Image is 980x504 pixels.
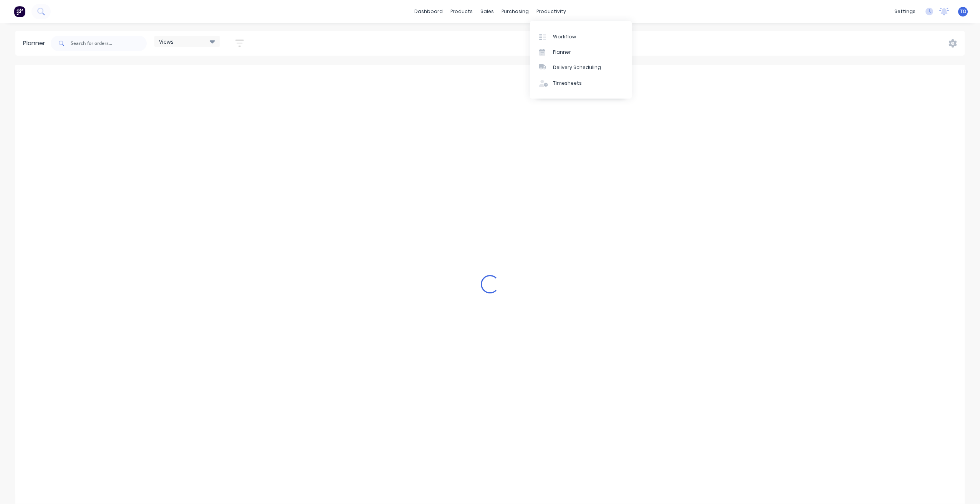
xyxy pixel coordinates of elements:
div: sales [477,6,498,17]
div: purchasing [498,6,533,17]
div: Delivery Scheduling [553,64,601,71]
div: Planner [23,39,49,48]
div: Planner [553,49,571,56]
div: Workflow [553,33,576,40]
span: TO [960,8,966,15]
div: settings [891,6,919,17]
span: Views [159,38,174,46]
a: Workflow [530,29,632,44]
img: Factory [14,6,25,17]
a: dashboard [411,6,447,17]
div: productivity [533,6,570,17]
div: Timesheets [553,80,582,87]
a: Delivery Scheduling [530,60,632,75]
a: Planner [530,44,632,60]
div: products [447,6,477,17]
a: Timesheets [530,76,632,91]
input: Search for orders... [71,36,147,51]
